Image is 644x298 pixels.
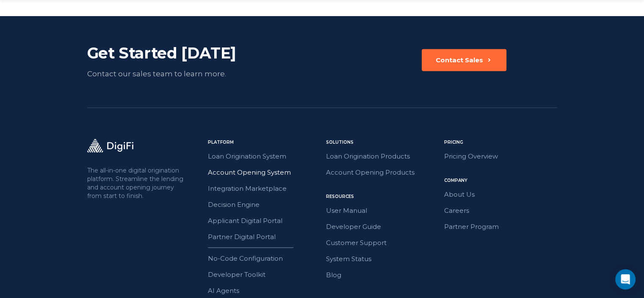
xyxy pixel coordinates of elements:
[444,177,557,184] div: Company
[326,205,439,216] a: User Manual
[615,269,636,290] div: Open Intercom Messenger
[208,183,321,194] a: Integration Marketplace
[444,151,557,162] a: Pricing Overview
[326,221,439,232] a: Developer Guide
[326,167,439,178] a: Account Opening Products
[208,253,321,264] a: No-Code Configuration
[87,43,276,63] div: Get Started [DATE]
[208,167,321,178] a: Account Opening System
[208,151,321,162] a: Loan Origination System
[326,139,439,146] div: Solutions
[326,151,439,162] a: Loan Origination Products
[326,193,439,200] div: Resources
[422,49,506,71] button: Contact Sales
[444,189,557,200] a: About Us
[87,166,185,200] p: The all-in-one digital origination platform. Streamline the lending and account opening journey f...
[208,139,321,146] div: Platform
[326,237,439,248] a: Customer Support
[208,285,321,296] a: AI Agents
[444,221,557,232] a: Partner Program
[208,231,321,242] a: Partner Digital Portal
[208,215,321,226] a: Applicant Digital Portal
[326,253,439,265] a: System Status
[208,199,321,210] a: Decision Engine
[436,56,483,64] div: Contact Sales
[87,68,276,80] div: Contact our sales team to learn more.
[444,205,557,216] a: Careers
[326,270,439,281] a: Blog
[444,139,557,146] div: Pricing
[208,269,321,280] a: Developer Toolkit
[422,49,506,80] a: Contact Sales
